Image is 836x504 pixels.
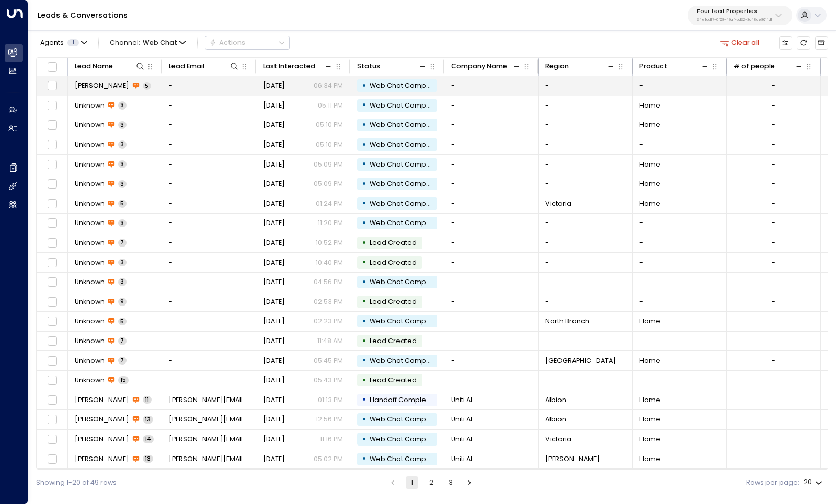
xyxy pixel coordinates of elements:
[370,356,444,365] span: Web Chat Completed
[697,18,772,22] p: 34e1cd17-0f68-49af-bd32-3c48ce8611d1
[444,351,539,370] td: -
[46,256,58,268] span: Toggle select row
[451,415,472,424] span: Uniti AI
[75,179,105,189] span: Unknown
[263,356,285,366] span: Sep 27, 2025
[46,178,58,190] span: Toggle select row
[75,81,129,90] span: Lonnie Gambill
[318,218,343,228] p: 11:20 PM
[263,101,285,110] span: Yesterday
[362,274,367,290] div: •
[633,76,727,96] td: -
[75,238,105,248] span: Unknown
[46,453,58,465] span: Toggle select row
[263,218,285,228] span: Sep 28, 2025
[697,8,772,15] p: Four Leaf Properties
[162,155,256,174] td: -
[46,296,58,308] span: Toggle select row
[772,317,775,326] div: -
[639,61,667,72] div: Product
[746,478,799,488] label: Rows per page:
[717,36,763,49] button: Clear all
[362,78,367,94] div: •
[46,414,58,426] span: Toggle select row
[46,139,58,151] span: Toggle select row
[539,174,633,194] td: -
[444,371,539,390] td: -
[639,356,660,366] span: Home
[444,253,539,272] td: -
[772,415,775,424] div: -
[75,317,105,326] span: Unknown
[772,160,775,169] div: -
[316,258,343,267] p: 10:40 PM
[118,278,127,286] span: 3
[263,376,285,385] span: Sep 27, 2025
[639,435,660,444] span: Home
[688,6,792,25] button: Four Leaf Properties34e1cd17-0f68-49af-bd32-3c48ce8611d1
[539,76,633,96] td: -
[46,433,58,446] span: Toggle select row
[772,238,775,248] div: -
[263,336,285,346] span: Sep 28, 2025
[633,214,727,233] td: -
[75,376,105,385] span: Unknown
[143,396,152,404] span: 11
[118,200,127,207] span: 5
[46,355,58,367] span: Toggle select row
[639,395,660,405] span: Home
[362,137,367,153] div: •
[633,332,727,351] td: -
[314,317,343,326] p: 02:23 PM
[263,258,285,267] span: Sep 28, 2025
[639,160,660,169] span: Home
[539,115,633,135] td: -
[46,374,58,386] span: Toggle select row
[370,81,444,90] span: Web Chat Completed
[263,81,285,90] span: Yesterday
[38,10,128,20] a: Leads & Conversations
[362,156,367,172] div: •
[362,313,367,330] div: •
[545,454,600,464] span: Tyler
[75,395,129,405] span: Kerric Knowles
[263,61,334,72] div: Last Interacted
[545,199,571,208] span: Victoria
[143,435,154,443] span: 14
[772,336,775,346] div: -
[539,214,633,233] td: -
[162,214,256,233] td: -
[314,454,343,464] p: 05:02 PM
[118,357,127,365] span: 7
[633,233,727,253] td: -
[162,76,256,96] td: -
[779,36,792,49] button: Customize
[169,61,204,72] div: Lead Email
[772,199,775,208] div: -
[639,120,660,130] span: Home
[162,135,256,155] td: -
[357,61,380,72] div: Status
[444,273,539,292] td: -
[362,412,367,428] div: •
[772,277,775,287] div: -
[314,277,343,287] p: 04:56 PM
[539,155,633,174] td: -
[169,395,249,405] span: kerric@getuniti.com
[75,277,105,287] span: Unknown
[75,140,105,149] span: Unknown
[464,476,476,489] button: Go to next page
[143,455,153,463] span: 13
[539,253,633,272] td: -
[162,351,256,370] td: -
[75,454,129,464] span: Kerric Knowles
[772,140,775,149] div: -
[772,120,775,130] div: -
[539,135,633,155] td: -
[75,218,105,228] span: Unknown
[539,332,633,351] td: -
[46,217,58,229] span: Toggle select row
[263,317,285,326] span: Sep 28, 2025
[316,238,343,248] p: 10:52 PM
[314,297,343,307] p: 02:53 PM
